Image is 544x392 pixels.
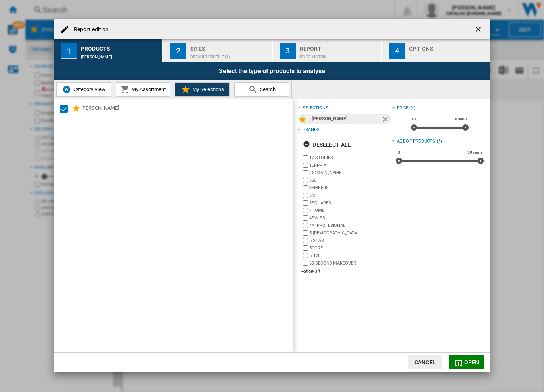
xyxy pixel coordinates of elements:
[303,223,308,228] input: brand.name
[309,238,391,244] label: 5 STAR
[190,86,224,92] span: My Selections
[471,21,487,37] button: getI18NText('BUTTONS.CLOSE_DIALOG')
[60,104,72,114] md-checkbox: Select
[303,253,308,258] input: brand.name
[303,178,308,183] input: brand.name
[309,177,391,183] label: 360
[61,43,77,59] div: 1
[309,170,391,176] label: [DOMAIN_NAME]
[309,215,391,221] label: 4SWISS
[409,42,487,51] div: Options
[309,230,391,236] label: 5 [DEMOGRAPHIC_DATA]
[309,223,391,228] label: 4X4PROFESIONAL
[397,138,435,145] div: Age of products
[300,51,378,59] div: Price Matrix
[303,193,308,198] input: brand.name
[56,82,111,97] button: Category View
[54,39,163,62] button: 1 Products [PERSON_NAME]
[273,39,382,62] button: 3 Report Price Matrix
[234,82,289,97] button: Search
[309,245,391,251] label: 5CORE
[464,359,479,365] span: Open
[54,62,490,80] div: Select the type of products to analyse
[303,185,308,190] input: brand.name
[301,268,391,274] div: +Show all
[303,215,308,221] input: brand.name
[130,86,166,92] span: My Assortment
[309,207,391,213] label: 4HOME
[303,230,308,236] input: brand.name
[303,238,308,243] input: brand.name
[62,85,71,94] img: wiser-icon-blue.png
[312,114,381,124] div: [PERSON_NAME]
[309,185,391,191] label: 3EMBERS
[303,155,308,160] input: brand.name
[309,192,391,198] label: 3M
[309,253,391,259] label: 5FIVE
[70,26,109,34] h4: Report edition
[309,260,391,266] label: 60 SECOND MAKEOVER
[449,355,484,369] button: Open
[71,86,105,92] span: Category View
[397,105,409,111] div: Price
[81,51,159,59] div: [PERSON_NAME]
[408,355,442,369] button: Cancel
[303,200,308,206] input: brand.name
[309,162,391,168] label: 1ERPRIX
[466,149,483,156] span: 30 years
[301,137,353,152] button: Deselect all
[190,42,268,51] div: Sites
[309,155,391,161] label: 17 STORIES
[411,116,418,122] span: 0£
[303,170,308,175] input: brand.name
[382,39,490,62] button: 4 Options
[389,43,405,59] div: 4
[303,127,319,133] div: Brands
[303,245,308,251] input: brand.name
[258,86,276,92] span: Search
[81,42,159,51] div: Products
[381,115,391,125] ng-md-icon: Remove
[309,200,391,206] label: 3SQUARES
[453,116,469,122] span: 10000£
[397,149,401,156] span: 0
[280,43,296,59] div: 3
[303,261,308,266] input: brand.name
[303,105,328,111] div: selections
[300,42,378,51] div: Report
[81,104,292,114] div: [PERSON_NAME]
[474,25,484,35] ng-md-icon: getI18NText('BUTTONS.CLOSE_DIALOG')
[170,43,186,59] div: 2
[163,39,272,62] button: 2 Sites Default profile (1)
[116,82,170,97] button: My Assortment
[175,82,230,97] button: My Selections
[303,137,351,152] div: Deselect all
[303,208,308,213] input: brand.name
[303,163,308,168] input: brand.name
[190,51,268,59] div: Default profile (1)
